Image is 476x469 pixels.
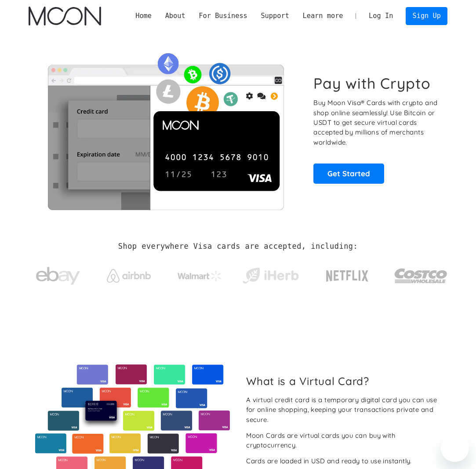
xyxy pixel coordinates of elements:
img: Costco [394,261,448,291]
a: Costco [394,252,448,295]
div: Cards are loaded in USD and ready to use instantly. [246,456,412,466]
img: Moon Logo [29,7,101,25]
a: Home [129,11,158,21]
a: ebay [29,253,88,294]
p: Buy Moon Visa® Cards with crypto and shop online seamlessly! Use Bitcoin or USDT to get secure vi... [313,98,439,147]
div: Support [261,11,289,21]
a: Airbnb [99,260,159,287]
div: Learn more [296,11,350,21]
div: About [165,11,185,21]
div: A virtual credit card is a temporary digital card you can use for online shopping, keeping your t... [246,395,440,425]
div: About [158,11,192,21]
img: Moon Cards let you spend your crypto anywhere Visa is accepted. [29,47,302,210]
img: Airbnb [107,269,151,283]
div: For Business [199,11,247,21]
a: Log In [362,7,400,25]
a: Netflix [311,256,383,291]
img: Netflix [325,265,369,287]
div: Moon Cards are virtual cards you can buy with cryptocurrency. [246,431,440,451]
a: Walmart [170,262,229,286]
img: ebay [36,262,80,290]
a: Sign Up [406,7,447,25]
div: Learn more [302,11,343,21]
a: Get Started [313,164,384,184]
a: iHerb [241,257,300,291]
h1: Pay with Crypto [313,74,430,92]
img: iHerb [241,265,300,286]
a: home [29,7,101,25]
h2: Shop everywhere Visa cards are accepted, including: [118,242,358,251]
div: For Business [192,11,254,21]
img: Walmart [178,271,222,281]
h2: What is a Virtual Card? [246,375,440,388]
div: Support [254,11,296,21]
iframe: Button to launch messaging window [441,434,469,462]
